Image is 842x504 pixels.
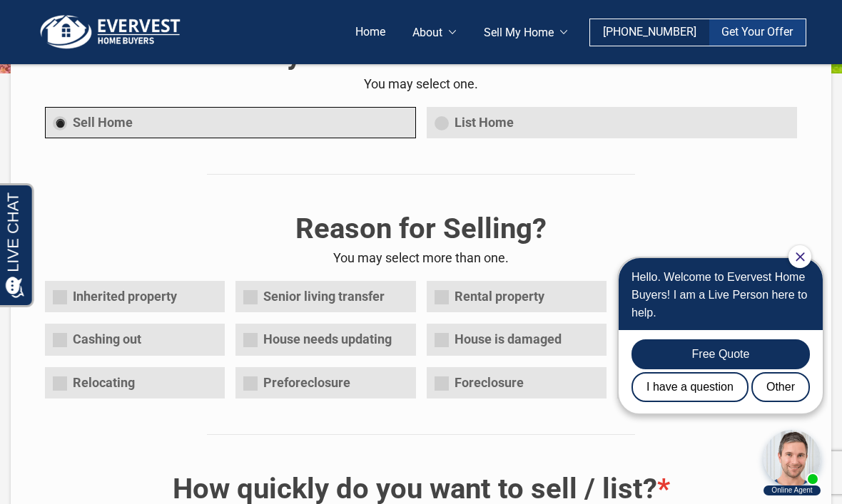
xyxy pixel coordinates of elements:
iframe: Chat Invitation [599,244,828,497]
span: House needs updating [235,324,415,356]
span: Cashing out [45,324,225,356]
span: Foreclosure [427,367,607,399]
a: About [399,19,470,46]
span: [PHONE_NUMBER] [603,25,696,38]
img: logo.png [36,14,186,50]
span: Relocating [45,367,225,399]
a: Home [341,19,399,46]
span: Opens a chat window [35,11,115,29]
span: Sell Home [45,107,416,139]
h2: Reason for Selling? [45,210,797,247]
span: Senior living transfer [235,281,415,313]
a: [PHONE_NUMBER] [590,19,709,46]
span: Rental property [427,281,607,313]
span: Inherited property [45,281,225,313]
span: List Home [427,107,798,139]
p: You may select one. [45,73,797,96]
a: Sell My Home [470,19,582,46]
a: Get Your Offer [709,19,806,46]
span: Preforeclosure [235,367,415,399]
p: You may select more than one. [45,247,797,269]
span: House is damaged [427,324,607,356]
